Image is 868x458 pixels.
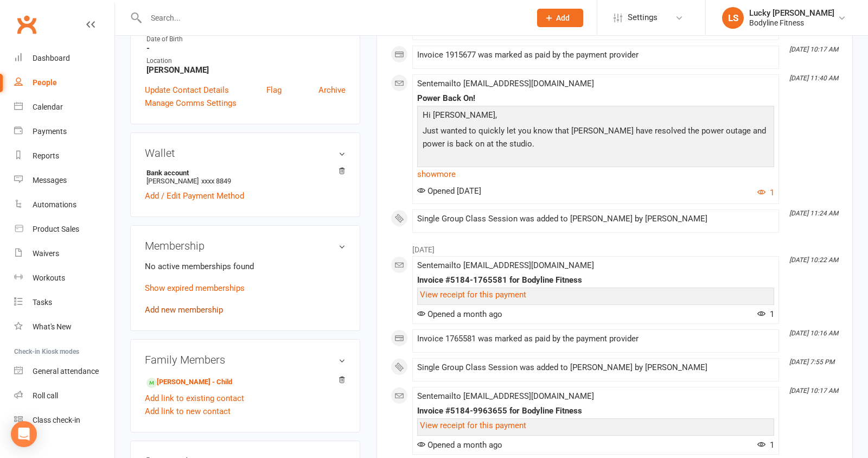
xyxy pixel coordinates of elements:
a: Automations [14,193,114,217]
div: Lucky [PERSON_NAME] [749,8,834,18]
div: Automations [33,200,76,209]
a: People [14,71,114,95]
button: 1 [757,186,774,199]
span: Sent email to [EMAIL_ADDRESS][DOMAIN_NAME] [417,391,594,401]
a: Product Sales [14,217,114,241]
div: Messages [33,176,67,185]
li: [PERSON_NAME] [145,167,346,187]
div: Single Group Class Session was added to [PERSON_NAME] by [PERSON_NAME] [417,214,774,224]
a: General attendance kiosk mode [14,359,114,384]
div: Waivers [33,249,59,258]
div: Location [146,56,346,66]
div: Date of Birth [146,34,346,44]
a: Archive [318,84,346,97]
div: Workouts [33,273,65,282]
a: Calendar [14,95,114,119]
span: Sent email to [EMAIL_ADDRESS][DOMAIN_NAME] [417,260,594,270]
p: Hi [PERSON_NAME], [420,109,771,124]
div: Calendar [33,103,63,111]
strong: - [146,43,346,53]
div: Single Group Class Session was added to [PERSON_NAME] by [PERSON_NAME] [417,363,774,372]
a: View receipt for this payment [420,421,526,430]
div: Dashboard [33,54,70,62]
div: Roll call [33,391,58,400]
strong: [PERSON_NAME] [146,65,346,75]
button: Add [537,9,583,27]
a: [PERSON_NAME] - Child [146,377,232,388]
i: [DATE] 10:17 AM [789,387,838,395]
a: Update Contact Details [145,84,229,97]
a: Add new membership [145,305,223,315]
span: Settings [628,5,658,30]
span: Opened a month ago [417,309,502,319]
h3: Family Members [145,354,346,366]
a: Payments [14,119,114,144]
div: Invoice #5184-1765581 for Bodyline Fitness [417,276,774,285]
span: Sent email to [EMAIL_ADDRESS][DOMAIN_NAME] [417,79,594,88]
a: Add link to new contact [145,405,231,418]
div: Power Back On! [417,94,774,103]
a: show more [417,167,774,182]
span: 1 [757,440,774,450]
a: Messages [14,168,114,193]
div: What's New [33,322,72,331]
a: Show expired memberships [145,283,245,293]
span: Add [556,14,570,22]
div: Tasks [33,298,52,307]
a: Workouts [14,266,114,290]
p: No active memberships found [145,260,346,273]
span: xxxx 8849 [201,177,231,185]
span: 1 [757,309,774,319]
div: Reports [33,151,59,160]
h3: Wallet [145,147,346,159]
div: General attendance [33,367,99,376]
a: Waivers [14,241,114,266]
p: Just wanted to quickly let you know that [PERSON_NAME] have resolved the power outage and power i... [420,124,771,153]
a: Roll call [14,384,114,408]
strong: Bank account [146,169,340,177]
a: View receipt for this payment [420,290,526,300]
div: Payments [33,127,67,136]
i: [DATE] 10:17 AM [789,46,838,53]
div: Class check-in [33,416,80,424]
div: Product Sales [33,225,79,233]
li: [DATE] [391,238,839,256]
i: [DATE] 10:16 AM [789,329,838,337]
i: [DATE] 11:24 AM [789,209,838,217]
div: People [33,78,57,87]
span: Opened [DATE] [417,186,481,196]
a: Add link to existing contact [145,392,244,405]
a: Manage Comms Settings [145,97,237,110]
a: Dashboard [14,46,114,71]
a: Reports [14,144,114,168]
div: Invoice 1915677 was marked as paid by the payment provider [417,50,774,60]
a: Tasks [14,290,114,315]
div: LS [722,7,744,29]
div: Bodyline Fitness [749,18,834,28]
span: Opened a month ago [417,440,502,450]
a: Flag [266,84,282,97]
i: [DATE] 11:40 AM [789,74,838,82]
div: Invoice 1765581 was marked as paid by the payment provider [417,334,774,343]
a: Class kiosk mode [14,408,114,432]
a: What's New [14,315,114,339]
a: Add / Edit Payment Method [145,189,244,202]
a: Clubworx [13,11,40,38]
i: [DATE] 7:55 PM [789,358,834,366]
h3: Membership [145,240,346,252]
div: Invoice #5184-9963655 for Bodyline Fitness [417,406,774,416]
input: Search... [143,10,523,26]
i: [DATE] 10:22 AM [789,256,838,264]
div: Open Intercom Messenger [11,421,37,447]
